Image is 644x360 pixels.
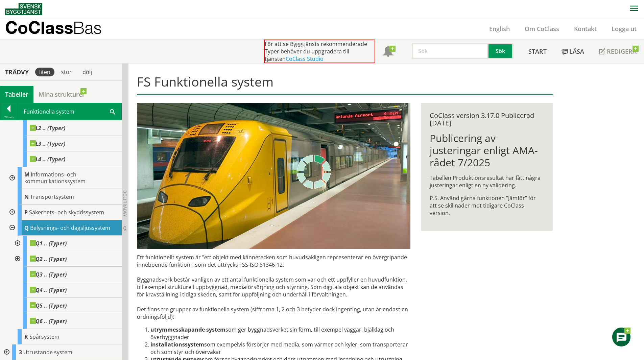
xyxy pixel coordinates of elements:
li: som ger byggnadsverket sin form, till exempel väggar, bjälklag och överbyggnader [150,326,410,341]
p: P.S. Använd gärna funktionen ”Jämför” för att se skillnader mot tidigare CoClass version. [430,194,544,217]
span: Redigera [607,47,637,55]
span: L4 .. (Typer) [30,156,65,163]
div: Gå till informationssidan för CoClass Studio [11,313,122,329]
div: Gå till informationssidan för CoClass Studio [5,329,122,344]
div: Gå till informationssidan för CoClass Studio [11,236,122,251]
a: CoClassBas [5,18,116,39]
span: L2 .. (Typer) [30,125,65,131]
a: Logga ut [604,25,644,33]
span: Q [24,224,29,232]
span: Informations- och kommunikationssystem [24,171,86,185]
div: dölj [78,68,96,76]
div: CoClass version 3.17.0 Publicerad [DATE] [430,112,544,127]
a: CoClass Studio [286,55,324,63]
span: Spårsystem [29,333,59,340]
input: Sök [412,43,488,59]
span: Start [528,47,547,55]
div: Gå till informationssidan för CoClass Studio [11,120,122,136]
span: Transportsystem [30,193,74,200]
div: Funktionella system [18,103,121,120]
div: Gå till informationssidan för CoClass Studio [5,167,122,189]
p: CoClass [5,24,102,31]
span: Utrustande system [23,349,72,356]
span: Q1 .. (Typer) [30,240,67,247]
a: Läsa [554,40,592,63]
span: L3 .. (Typer) [30,140,65,147]
span: Q3 .. (Typer) [30,271,67,278]
a: Start [521,40,554,63]
div: Gå till informationssidan för CoClass Studio [5,220,122,329]
span: P [24,209,28,216]
div: Gå till informationssidan för CoClass Studio [5,205,122,220]
a: Redigera [592,40,644,63]
span: R [24,333,28,340]
span: 3 [19,349,22,356]
span: Läsa [569,47,584,55]
span: Q5 .. (Typer) [30,302,67,309]
a: Om CoClass [517,25,567,33]
span: Säkerhets- och skyddssystem [29,209,104,216]
div: Gå till informationssidan för CoClass Studio [11,298,122,313]
span: Q2 .. (Typer) [30,256,67,262]
span: Belysnings- och dagsljussystem [30,224,110,232]
h1: FS Funktionella system [137,74,552,95]
p: Tabellen Produktionsresultat har fått några justeringar enligt en ny validering. [430,174,544,189]
span: Notifikationer [383,47,393,57]
a: Mina strukturer [33,86,90,103]
li: som exempelvis försörjer med media, som värmer och kyler, som trans­porterar och som styr och öve... [150,341,410,356]
div: stor [57,68,76,76]
div: Gå till informationssidan för CoClass Studio [11,282,122,298]
div: liten [35,68,54,76]
img: Svensk Byggtjänst [5,3,42,15]
div: Gå till informationssidan för CoClass Studio [5,189,122,205]
a: English [482,25,517,33]
span: Q6 .. (Typer) [30,318,67,325]
div: Gå till informationssidan för CoClass Studio [11,251,122,267]
button: Sök [488,43,514,59]
span: M [24,171,29,178]
h1: Publicering av justeringar enligt AMA-rådet 7/2025 [430,132,544,169]
strong: utrymmesskapande system [150,326,225,333]
span: Q4 .. (Typer) [30,287,67,293]
span: Sök i tabellen [110,108,115,115]
div: Gå till informationssidan för CoClass Studio [5,89,122,167]
span: Dölj trädvy [122,190,128,217]
div: För att se Byggtjänsts rekommenderade Typer behöver du uppgradera till tjänsten [264,40,375,63]
div: Gå till informationssidan för CoClass Studio [11,136,122,151]
strong: installationssystem [150,341,204,348]
span: N [24,193,29,200]
div: Trädvy [1,68,32,76]
span: Bas [73,18,102,38]
img: Laddar [297,155,331,189]
div: Gå till informationssidan för CoClass Studio [11,151,122,167]
div: Gå till informationssidan för CoClass Studio [11,267,122,282]
div: Tillbaka [0,115,17,120]
img: arlanda-express-2.jpg [137,103,410,249]
a: Kontakt [567,25,604,33]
